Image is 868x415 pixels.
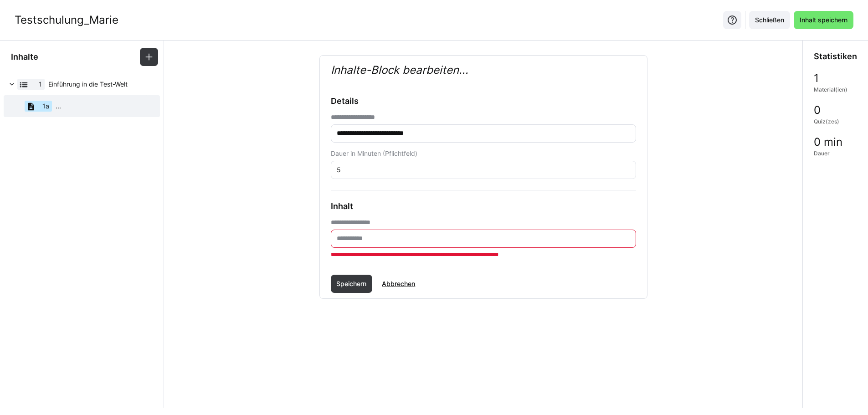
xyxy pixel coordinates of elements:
h3: Inhalte [11,52,38,62]
h3: Details [331,96,636,106]
button: Speichern [331,275,373,293]
h3: Statistiken [814,51,857,61]
span: Speichern [335,279,368,288]
span: Einführung in die Test-Welt [48,80,148,89]
span: 1a [42,102,49,111]
button: Schließen [749,11,790,29]
span: Abbrechen [380,279,416,288]
h3: Inhalt [331,201,636,211]
span: 1 [39,80,42,89]
button: Abbrechen [376,275,421,293]
span: Schließen [754,15,786,25]
h2: Inhalte-Block bearbeiten... [320,56,647,85]
button: Inhalt speichern [794,11,853,29]
span: Dauer [814,150,830,157]
span: Quiz(zes) [814,118,839,125]
span: 0 [814,104,821,116]
span: ... [56,102,61,111]
span: 0 min [814,136,842,148]
span: Material(ien) [814,86,847,93]
div: Testschulung_Marie [15,13,118,27]
span: 1 [814,72,819,84]
span: Inhalt speichern [798,15,849,25]
input: Bitte gib eine positive Zahl ein [336,166,631,174]
span: Dauer in Minuten (Pflichtfeld) [331,150,417,157]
